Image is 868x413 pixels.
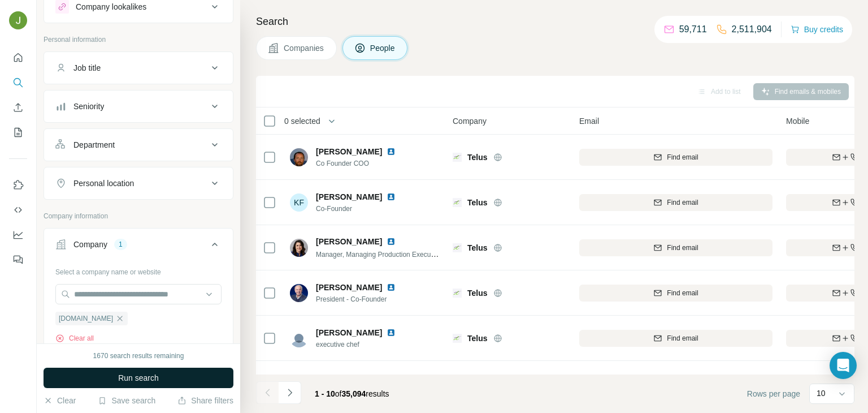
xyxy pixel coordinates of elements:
[118,372,159,384] span: Run search
[93,351,184,361] div: 1670 search results remaining
[73,178,134,189] div: Personal location
[316,146,382,157] span: [PERSON_NAME]
[9,97,27,118] button: Enrich CSV
[315,389,335,398] span: 1 - 10
[9,11,27,29] img: Avatar
[667,243,698,253] span: Find email
[335,389,342,398] span: of
[830,352,857,379] div: Open Intercom Messenger
[76,1,146,12] div: Company lookalikes
[59,313,113,324] span: [DOMAIN_NAME]
[387,283,396,292] img: LinkedIn logo
[316,339,409,350] span: executive chef
[9,200,27,220] button: Use Surfe API
[667,197,698,208] span: Find email
[290,239,308,257] img: Avatar
[342,389,366,398] span: 35,094
[44,231,233,263] button: Company1
[579,330,772,347] button: Find email
[370,42,396,54] span: People
[453,198,462,207] img: Logo of Telus
[316,191,382,203] span: [PERSON_NAME]
[791,21,843,37] button: Buy credits
[316,294,409,304] span: President - Co-Founder
[44,131,233,158] button: Department
[290,284,308,302] img: Avatar
[579,285,772,302] button: Find email
[114,239,127,249] div: 1
[817,388,826,399] p: 10
[316,236,382,247] span: [PERSON_NAME]
[316,249,552,259] span: Manager, Managing Production Executive, & Co-Founder, TELUS independent
[387,373,396,382] img: LinkedIn logo
[55,333,94,343] button: Clear all
[387,192,396,201] img: LinkedIn logo
[98,395,155,406] button: Save search
[316,158,409,169] span: Co Founder COO
[44,395,76,406] button: Clear
[316,204,409,214] span: Co-Founder
[55,263,222,277] div: Select a company name or website
[9,225,27,245] button: Dashboard
[44,211,233,221] p: Company information
[453,153,462,162] img: Logo of Telus
[316,372,382,384] span: [PERSON_NAME]
[44,93,233,120] button: Seniority
[467,333,488,344] span: Telus
[453,334,462,343] img: Logo of Telus
[9,249,27,270] button: Feedback
[453,289,462,298] img: Logo of Telus
[387,237,396,246] img: LinkedIn logo
[9,48,27,68] button: Quick start
[290,193,308,212] div: KF
[44,368,233,388] button: Run search
[453,243,462,252] img: Logo of Telus
[44,54,233,81] button: Job title
[73,139,115,150] div: Department
[316,282,382,293] span: [PERSON_NAME]
[73,239,107,250] div: Company
[467,287,488,299] span: Telus
[579,149,772,166] button: Find email
[453,115,487,127] span: Company
[579,115,599,127] span: Email
[44,170,233,197] button: Personal location
[387,328,396,337] img: LinkedIn logo
[667,288,698,298] span: Find email
[786,115,809,127] span: Mobile
[290,329,308,347] img: Avatar
[667,333,698,343] span: Find email
[9,72,27,93] button: Search
[579,239,772,256] button: Find email
[284,42,325,54] span: Companies
[732,23,772,36] p: 2,511,904
[9,175,27,195] button: Use Surfe on LinkedIn
[387,147,396,156] img: LinkedIn logo
[467,197,488,208] span: Telus
[9,122,27,143] button: My lists
[579,194,772,211] button: Find email
[316,327,382,338] span: [PERSON_NAME]
[467,152,488,163] span: Telus
[73,101,104,112] div: Seniority
[279,381,301,404] button: Navigate to next page
[177,395,233,406] button: Share filters
[73,62,101,74] div: Job title
[467,242,488,253] span: Telus
[256,14,854,29] h4: Search
[679,23,707,36] p: 59,711
[315,389,389,398] span: results
[44,35,233,45] p: Personal information
[284,115,320,127] span: 0 selected
[290,148,308,166] img: Avatar
[290,375,308,393] img: Avatar
[667,152,698,162] span: Find email
[747,388,800,399] span: Rows per page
